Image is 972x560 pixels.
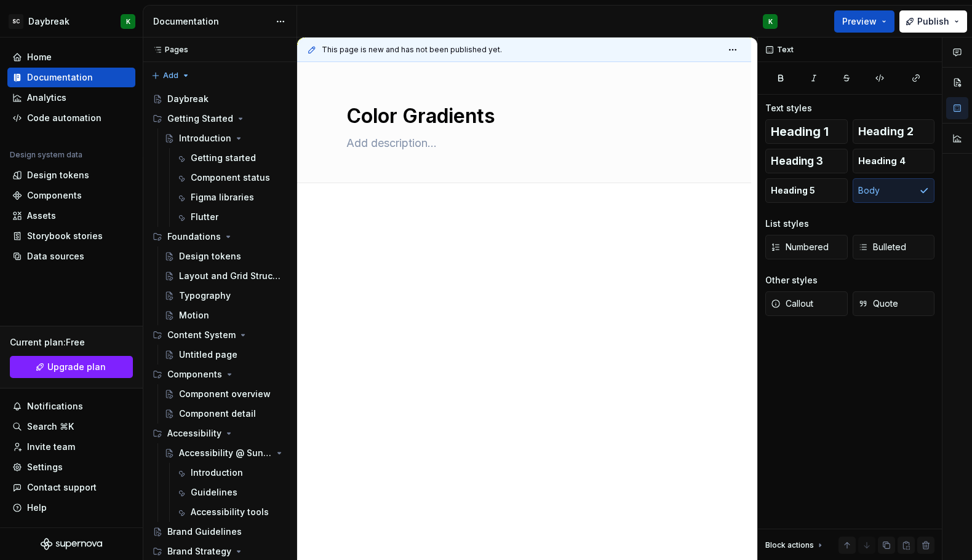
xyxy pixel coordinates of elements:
[167,93,209,105] div: Daybreak
[771,298,813,310] span: Callout
[159,404,292,424] a: Component detail
[765,119,848,144] button: Heading 1
[771,241,829,253] span: Numbered
[7,47,135,67] a: Home
[148,227,292,246] div: Foundations
[191,152,256,164] div: Getting started
[191,486,237,499] div: Guidelines
[191,506,269,518] div: Accessibility tools
[7,68,135,87] a: Documentation
[899,10,967,33] button: Publish
[47,361,106,373] span: Upgrade plan
[765,291,848,316] button: Callout
[765,274,818,286] div: Other styles
[167,427,221,440] div: Accessibility
[167,368,222,381] div: Components
[159,266,292,286] a: Layout and Grid Structure
[771,155,823,167] span: Heading 3
[7,457,135,477] a: Settings
[7,165,135,185] a: Design tokens
[7,498,135,518] button: Help
[765,149,848,173] button: Heading 3
[7,88,135,108] a: Analytics
[27,250,84,262] div: Data sources
[27,502,47,514] div: Help
[179,349,237,361] div: Untitled page
[853,149,935,173] button: Heading 4
[2,8,140,34] button: SCDaybreakK
[27,51,52,63] div: Home
[148,45,188,55] div: Pages
[7,186,135,205] a: Components
[171,483,292,502] a: Guidelines
[7,417,135,436] button: Search ⌘K
[179,408,256,420] div: Component detail
[768,17,773,26] div: K
[765,102,812,114] div: Text styles
[765,178,848,203] button: Heading 5
[765,235,848,259] button: Numbered
[159,443,292,463] a: Accessibility @ Suncoast
[148,365,292,384] div: Components
[171,168,292,187] a: Component status
[7,246,135,266] a: Data sources
[167,112,233,125] div: Getting Started
[771,125,829,138] span: Heading 1
[853,291,935,316] button: Quote
[27,461,63,473] div: Settings
[148,109,292,128] div: Getting Started
[27,230,103,242] div: Storybook stories
[126,17,130,26] div: K
[858,125,914,138] span: Heading 2
[27,481,97,494] div: Contact support
[179,290,231,302] div: Typography
[27,71,93,84] div: Documentation
[27,210,56,222] div: Assets
[148,325,292,345] div: Content System
[765,540,814,550] div: Block actions
[7,226,135,246] a: Storybook stories
[171,207,292,227] a: Flutter
[179,250,241,262] div: Design tokens
[171,502,292,522] a: Accessibility tools
[167,231,221,243] div: Foundations
[9,14,23,29] div: SC
[7,396,135,416] button: Notifications
[159,345,292,365] a: Untitled page
[27,112,102,124] div: Code automation
[171,187,292,207] a: Figma libraries
[7,437,135,457] a: Invite team
[191,211,218,223] div: Flutter
[858,241,906,253] span: Bulleted
[153,15,269,28] div: Documentation
[7,108,135,128] a: Code automation
[159,128,292,148] a: Introduction
[27,169,89,181] div: Design tokens
[10,336,133,349] div: Current plan : Free
[842,15,877,28] span: Preview
[159,246,292,266] a: Design tokens
[765,218,809,230] div: List styles
[7,478,135,497] button: Contact support
[834,10,894,33] button: Preview
[28,15,70,28] div: Daybreak
[7,206,135,226] a: Assets
[171,463,292,483] a: Introduction
[344,101,699,131] textarea: Color Gradients
[191,191,254,203] div: Figma libraries
[10,150,82,160] div: Design system data
[858,155,906,167] span: Heading 4
[10,356,133,378] button: Upgrade plan
[148,522,292,542] a: Brand Guidelines
[191,172,270,184] div: Component status
[179,309,209,321] div: Motion
[322,45,502,55] span: This page is new and has not been published yet.
[179,447,272,459] div: Accessibility @ Suncoast
[163,71,178,81] span: Add
[159,384,292,404] a: Component overview
[27,189,82,202] div: Components
[858,298,898,310] span: Quote
[148,89,292,109] a: Daybreak
[179,132,231,144] div: Introduction
[159,306,292,325] a: Motion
